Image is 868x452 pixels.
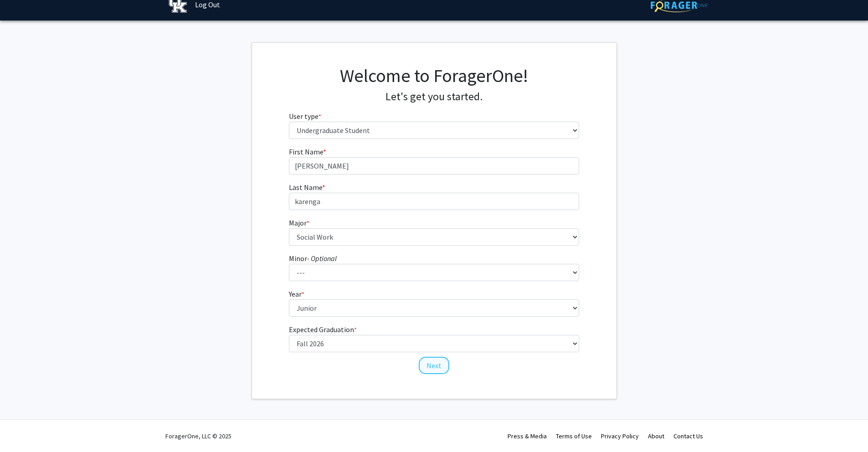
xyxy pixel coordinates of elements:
[289,147,323,156] span: First Name
[289,65,579,87] h1: Welcome to ForagerOne!
[508,432,547,440] a: Press & Media
[289,217,309,228] label: Major
[289,253,337,264] label: Minor
[307,254,337,263] i: - Optional
[7,411,39,445] iframe: Chat
[673,432,703,440] a: Contact Us
[601,432,639,440] a: Privacy Policy
[289,324,357,335] label: Expected Graduation
[289,90,579,103] h4: Let's get you started.
[419,357,449,374] button: Next
[289,111,321,122] label: User type
[165,420,231,452] div: ForagerOne, LLC © 2025
[289,288,304,299] label: Year
[648,432,664,440] a: About
[289,183,322,192] span: Last Name
[556,432,592,440] a: Terms of Use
